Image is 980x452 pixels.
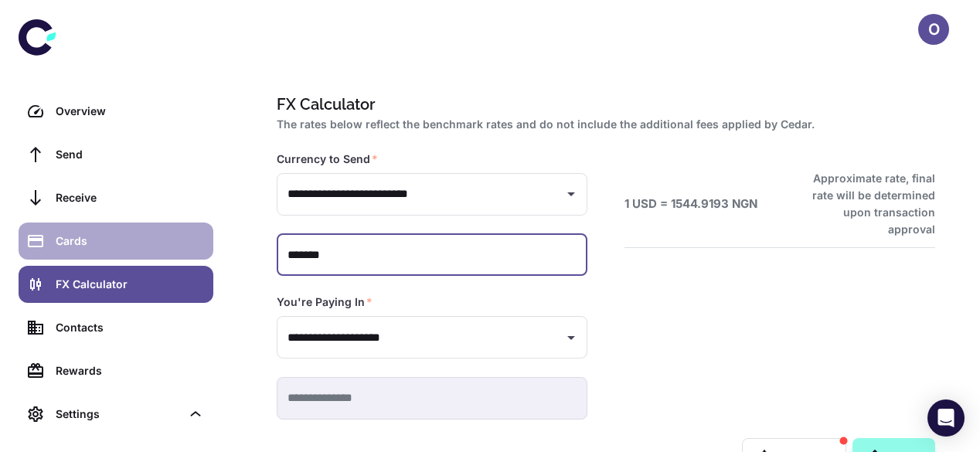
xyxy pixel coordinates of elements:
div: Contacts [56,319,204,336]
label: You're Paying In [277,294,373,310]
div: Send [56,146,204,163]
h1: FX Calculator [277,93,929,116]
div: Receive [56,189,204,206]
a: Cards [19,223,213,260]
button: Open [560,327,582,348]
div: Overview [56,103,204,120]
div: Settings [19,396,213,433]
div: Rewards [56,362,204,379]
a: Contacts [19,309,213,346]
a: Overview [19,93,213,130]
label: Currency to Send [277,151,378,167]
a: Receive [19,179,213,216]
a: Rewards [19,352,213,389]
div: Settings [56,406,181,423]
div: Cards [56,233,204,250]
button: Open [560,183,582,205]
button: O [918,14,949,45]
a: FX Calculator [19,266,213,303]
a: Send [19,136,213,173]
h6: Approximate rate, final rate will be determined upon transaction approval [795,170,935,238]
h6: 1 USD = 1544.9193 NGN [624,195,757,213]
div: FX Calculator [56,276,204,293]
div: Open Intercom Messenger [927,399,965,437]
